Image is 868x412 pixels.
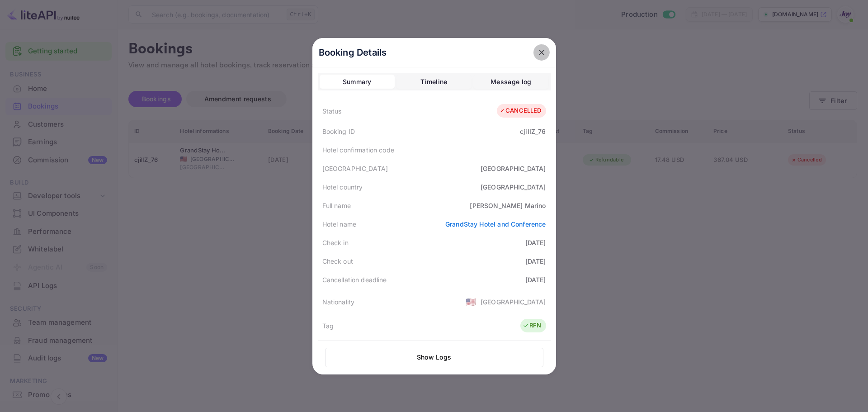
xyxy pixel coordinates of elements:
[525,238,546,247] div: [DATE]
[322,201,351,210] div: Full name
[322,127,355,136] div: Booking ID
[466,294,476,310] span: United States
[319,46,387,59] p: Booking Details
[396,75,472,89] button: Timeline
[481,182,546,192] div: [GEOGRAPHIC_DATA]
[320,75,395,89] button: Summary
[523,321,541,330] div: RFN
[322,238,349,247] div: Check in
[470,201,546,210] div: [PERSON_NAME] Marino
[445,220,546,228] a: GrandStay Hotel and Conference
[520,127,546,136] div: cjilIZ_76
[322,164,388,173] div: [GEOGRAPHIC_DATA]
[322,182,363,192] div: Hotel country
[525,275,546,284] div: [DATE]
[499,106,541,115] div: CANCELLED
[473,75,548,89] button: Message log
[322,297,355,307] div: Nationality
[491,76,531,87] div: Message log
[322,106,342,116] div: Status
[481,297,546,307] div: [GEOGRAPHIC_DATA]
[322,321,334,331] div: Tag
[322,219,357,229] div: Hotel name
[325,348,543,367] button: Show Logs
[420,76,447,87] div: Timeline
[525,256,546,266] div: [DATE]
[533,44,550,61] button: close
[481,164,546,173] div: [GEOGRAPHIC_DATA]
[322,275,387,284] div: Cancellation deadline
[322,256,353,266] div: Check out
[322,145,394,155] div: Hotel confirmation code
[343,76,372,87] div: Summary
